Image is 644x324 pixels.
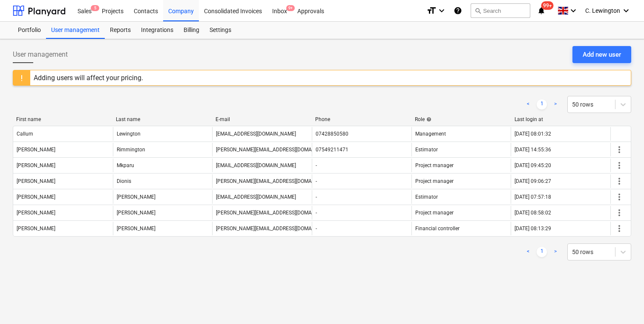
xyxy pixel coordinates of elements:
[474,7,481,14] span: search
[426,6,437,16] i: format_size
[34,74,143,82] div: Adding users will affect your pricing.
[315,116,408,122] div: Phone
[523,99,533,110] a: Previous page
[46,22,105,39] a: User management
[614,145,624,155] span: more_vert
[437,6,447,16] i: keyboard_arrow_down
[614,208,624,218] span: more_vert
[537,247,547,257] a: Page 1 is your current page
[523,247,533,257] a: Previous page
[117,210,155,216] div: [PERSON_NAME]
[515,194,551,200] div: [DATE] 07:57:18
[216,210,335,216] div: [PERSON_NAME][EMAIL_ADDRESS][DOMAIN_NAME]
[316,147,348,153] div: 07549211471
[425,117,431,122] span: help
[316,162,317,168] div: -
[117,131,141,137] div: Lewington
[116,116,209,122] div: Last name
[515,178,551,184] div: [DATE] 09:06:27
[515,131,551,137] div: [DATE] 08:01:32
[16,116,109,122] div: First name
[415,194,438,200] span: Estimator
[17,178,55,184] div: [PERSON_NAME]
[537,99,547,110] a: Page 1 is your current page
[316,131,348,137] div: 07428850580
[316,194,317,200] div: -
[415,116,508,122] div: Role
[568,6,578,16] i: keyboard_arrow_down
[316,210,317,216] div: -
[583,49,621,60] div: Add new user
[117,178,131,184] div: Dionis
[17,210,55,216] div: [PERSON_NAME]
[621,6,631,16] i: keyboard_arrow_down
[178,22,204,39] a: Billing
[13,49,68,60] span: User management
[117,194,155,200] div: [PERSON_NAME]
[117,147,145,153] div: Rimmington
[515,147,551,153] div: [DATE] 14:55:36
[415,210,454,216] span: Project manager
[515,226,551,231] div: [DATE] 08:13:29
[316,178,317,184] div: -
[614,176,624,186] span: more_vert
[17,226,55,231] div: [PERSON_NAME]
[550,99,561,110] a: Next page
[415,162,454,168] span: Project manager
[515,210,551,216] div: [DATE] 08:58:02
[286,5,295,11] span: 9+
[454,6,462,16] i: Knowledge base
[13,22,46,39] a: Portfolio
[585,7,620,14] span: C. Lewington
[316,226,317,231] div: -
[572,46,631,63] button: Add new user
[136,22,178,39] a: Integrations
[105,22,136,39] a: Reports
[614,160,624,171] span: more_vert
[17,194,55,200] div: [PERSON_NAME]
[216,226,335,231] div: [PERSON_NAME][EMAIL_ADDRESS][DOMAIN_NAME]
[601,283,644,324] iframe: Chat Widget
[17,131,33,137] div: Callum
[216,194,296,200] div: [EMAIL_ADDRESS][DOMAIN_NAME]
[17,162,55,168] div: [PERSON_NAME]
[216,116,308,122] div: E-mail
[415,147,438,153] span: Estimator
[415,226,460,231] span: Financial controller
[471,3,530,18] button: Search
[537,6,546,16] i: notifications
[415,131,446,137] span: Management
[515,162,551,168] div: [DATE] 09:45:20
[216,162,296,168] div: [EMAIL_ADDRESS][DOMAIN_NAME]
[415,178,454,184] span: Project manager
[17,147,55,153] div: [PERSON_NAME]
[515,116,607,122] div: Last login at
[216,147,335,153] div: [PERSON_NAME][EMAIL_ADDRESS][DOMAIN_NAME]
[216,178,335,184] div: [PERSON_NAME][EMAIL_ADDRESS][DOMAIN_NAME]
[614,223,624,234] span: more_vert
[550,247,561,257] a: Next page
[216,131,296,137] div: [EMAIL_ADDRESS][DOMAIN_NAME]
[117,162,134,168] div: Mkparu
[541,1,554,10] span: 99+
[91,5,99,11] span: 5
[117,226,155,231] div: [PERSON_NAME]
[614,192,624,202] span: more_vert
[204,22,236,39] a: Settings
